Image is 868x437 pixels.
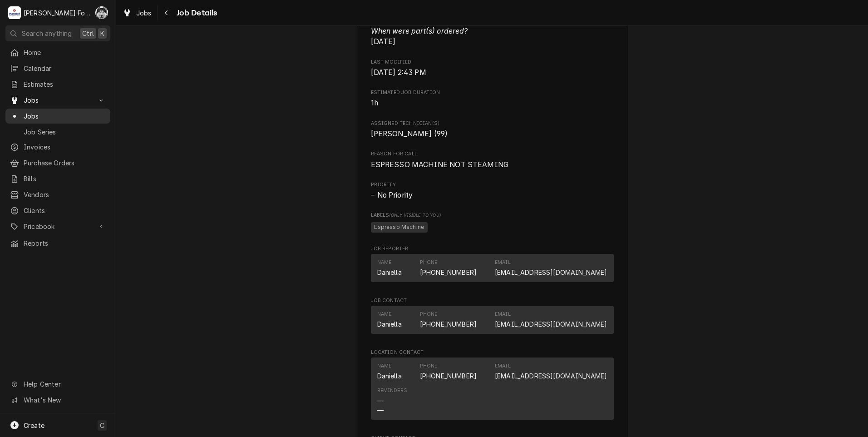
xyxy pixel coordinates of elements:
div: Email [495,259,511,266]
a: Clients [5,203,110,218]
span: Estimates [24,79,106,89]
span: 1h [371,99,378,107]
span: Labels [371,212,614,219]
span: Home [24,48,106,57]
a: [EMAIL_ADDRESS][DOMAIN_NAME] [495,320,607,328]
span: Reason For Call [371,159,614,170]
a: Go to Pricebook [5,219,110,234]
div: Reminders [377,387,407,394]
span: K [100,29,104,38]
div: Phone [420,259,438,266]
a: Vendors [5,187,110,202]
div: — [377,396,384,406]
div: Name [377,311,392,318]
a: Jobs [5,109,110,124]
span: Reports [24,238,106,248]
span: Jobs [24,111,106,121]
span: Jobs [136,8,152,18]
span: Espresso Machine [371,222,428,233]
span: Ctrl [82,29,94,38]
div: Phone [420,311,477,329]
span: Priority [371,190,614,201]
div: Daniella [377,268,402,277]
span: Reason For Call [371,150,614,158]
a: Reports [5,236,110,251]
div: Job Reporter List [371,254,614,286]
div: Email [495,363,607,381]
div: Reminders [377,387,407,415]
span: Estimated Job Duration [371,89,614,96]
div: C( [95,6,108,19]
span: Purchase Orders [24,158,106,168]
div: [PERSON_NAME] Food Equipment Service [24,8,90,18]
div: Phone [420,363,477,381]
span: Job Contact [371,297,614,304]
div: Priority [371,181,614,201]
a: Home [5,45,110,60]
a: Calendar [5,61,110,76]
div: Name [377,259,392,266]
span: C [100,421,104,430]
div: Marshall Food Equipment Service's Avatar [8,6,21,19]
span: [DATE] 2:43 PM [371,68,426,77]
button: Search anythingCtrlK [5,25,110,41]
span: On Hold Message [371,26,614,47]
span: Jobs [24,95,92,105]
span: [PERSON_NAME] (99) [371,129,448,138]
div: Name [377,259,402,277]
span: Last Modified [371,67,614,78]
div: Job Contact List [371,306,614,338]
i: When were part(s) ordered? [371,27,468,35]
a: Job Series [5,124,110,139]
div: M [8,6,21,19]
span: Pricebook [24,222,92,231]
span: Help Center [24,379,105,389]
div: Location Contact List [371,358,614,424]
div: Name [377,363,392,370]
div: Estimated Job Duration [371,89,614,109]
a: [PHONE_NUMBER] [420,372,477,380]
a: Go to Help Center [5,377,110,392]
div: Daniella [377,371,402,381]
span: Estimated Job Duration [371,98,614,109]
div: Email [495,311,511,318]
div: Email [495,311,607,329]
span: Create [24,422,44,429]
div: Reason For Call [371,150,614,170]
div: Assigned Technician(s) [371,120,614,139]
span: Location Contact [371,349,614,356]
a: Go to What's New [5,392,110,407]
div: Email [495,363,511,370]
span: Job Series [24,127,106,137]
div: [object Object] [371,212,614,234]
span: Search anything [22,29,72,38]
div: Phone [420,259,477,277]
button: Navigate back [159,5,174,20]
a: Go to Jobs [5,93,110,108]
a: [EMAIL_ADDRESS][DOMAIN_NAME] [495,372,607,380]
div: Location Contact [371,349,614,424]
a: Estimates [5,77,110,92]
span: ESPRESSO MACHINE NOT STEAMING [371,160,509,169]
div: — [377,406,384,415]
div: Last Modified [371,59,614,78]
div: Contact [371,358,614,420]
div: Chris Murphy (103)'s Avatar [95,6,108,19]
span: Assigned Technician(s) [371,129,614,139]
a: Purchase Orders [5,155,110,170]
a: Invoices [5,139,110,154]
span: Last Modified [371,59,614,66]
div: Contact [371,306,614,333]
span: Job Details [174,7,217,19]
div: Phone [420,363,438,370]
span: What's New [24,395,105,405]
div: Email [495,259,607,277]
span: Clients [24,206,106,215]
span: [object Object] [371,221,614,234]
span: [DATE] [371,27,468,46]
a: [PHONE_NUMBER] [420,320,477,328]
div: Phone [420,311,438,318]
a: [PHONE_NUMBER] [420,268,477,276]
div: Job Contact [371,297,614,338]
div: Job Reporter [371,245,614,286]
